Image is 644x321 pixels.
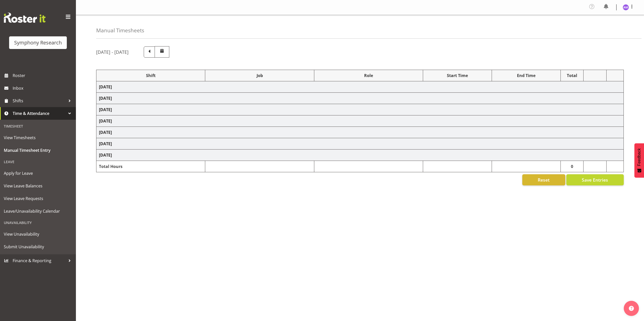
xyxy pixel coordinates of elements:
a: View Leave Balances [1,180,75,192]
button: Feedback - Show survey [634,143,644,178]
h5: [DATE] - [DATE] [96,49,129,55]
span: Reset [538,177,550,183]
span: View Leave Balances [4,182,72,190]
span: Manual Timesheet Entry [4,146,72,154]
button: Save Entries [566,174,624,185]
td: [DATE] [96,138,624,150]
span: View Unavailability [4,230,72,238]
span: Roster [13,72,73,79]
span: Feedback [637,148,641,166]
a: View Unavailability [1,228,75,240]
div: Shift [99,72,202,79]
td: [DATE] [96,104,624,115]
span: Time & Attendance [13,110,66,117]
div: Start Time [426,72,489,79]
a: Manual Timesheet Entry [1,144,75,157]
span: Inbox [13,84,73,92]
div: Symphony Research [14,39,62,46]
div: Timesheet [1,121,75,131]
div: End Time [494,72,558,79]
span: Submit Unavailability [4,243,72,251]
a: Apply for Leave [1,167,75,180]
img: help-xxl-2.png [629,306,634,311]
td: [DATE] [96,115,624,127]
td: [DATE] [96,81,624,93]
td: [DATE] [96,150,624,161]
td: 0 [560,161,584,172]
h4: Manual Timesheets [96,28,144,33]
span: Leave/Unavailability Calendar [4,207,72,215]
td: Total Hours [96,161,205,172]
div: Unavailability [1,217,75,228]
div: Role [317,72,420,79]
span: Apply for Leave [4,169,72,177]
span: Finance & Reporting [13,257,66,264]
td: [DATE] [96,127,624,138]
a: Leave/Unavailability Calendar [1,205,75,217]
a: View Leave Requests [1,192,75,205]
div: Total [563,72,581,79]
a: View Timesheets [1,131,75,144]
td: [DATE] [96,93,624,104]
span: Save Entries [582,177,608,183]
span: View Timesheets [4,134,72,141]
img: amal-makan1835.jpg [623,4,629,10]
button: Reset [522,174,565,185]
span: View Leave Requests [4,195,72,202]
div: Leave [1,157,75,167]
a: Submit Unavailability [1,240,75,253]
span: Shifts [13,97,66,105]
div: Job [208,72,311,79]
img: Rosterit website logo [4,13,46,23]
